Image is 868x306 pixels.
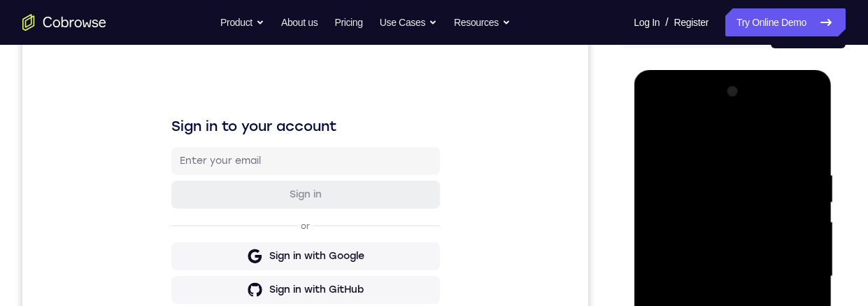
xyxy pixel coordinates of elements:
button: Resources [454,8,511,36]
button: Sign in [149,160,418,188]
input: Enter your email [157,134,409,148]
button: Sign in with Google [149,222,418,250]
div: Sign in with Google [247,229,342,243]
button: Sign in with GitHub [149,256,418,284]
button: Product [220,8,264,36]
a: Log In [634,8,660,36]
div: Sign in with GitHub [247,263,341,277]
p: or [276,200,290,211]
a: About us [281,8,318,36]
span: / [665,14,668,31]
a: Try Online Demo [725,8,846,36]
a: Go to the home page [22,14,106,31]
a: Pricing [334,8,362,36]
a: Register [674,8,709,36]
button: Use Cases [380,8,437,36]
h1: Sign in to your account [149,96,418,116]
